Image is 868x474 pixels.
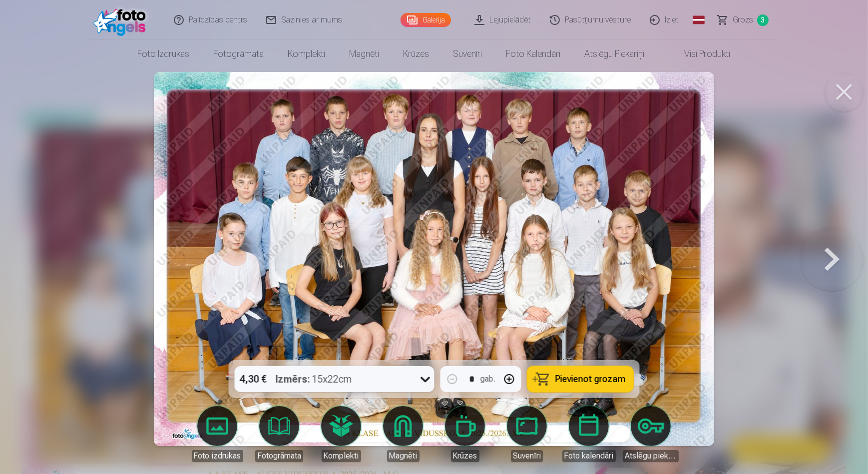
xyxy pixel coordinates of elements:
a: Fotogrāmata [202,40,276,68]
span: Pievienot grozam [555,375,626,384]
a: Komplekti [313,406,369,462]
div: Krūzes [451,450,479,462]
a: Suvenīri [499,406,555,462]
a: Foto kalendāri [494,40,573,68]
a: Visi produkti [657,40,743,68]
strong: Izmērs : [276,372,310,386]
span: 3 [757,14,769,26]
a: Galerija [401,13,451,27]
a: Krūzes [392,40,441,68]
div: 15x22cm [276,366,352,392]
img: /fa1 [93,4,151,36]
a: Atslēgu piekariņi [623,406,679,462]
div: 4,30 € [235,366,272,392]
span: Grozs [733,14,753,26]
div: Atslēgu piekariņi [623,450,679,462]
div: Magnēti [387,450,420,462]
div: Komplekti [322,450,361,462]
a: Foto izdrukas [189,406,245,462]
a: Magnēti [338,40,392,68]
a: Fotogrāmata [251,406,307,462]
div: Suvenīri [511,450,543,462]
a: Atslēgu piekariņi [573,40,657,68]
a: Komplekti [276,40,338,68]
a: Krūzes [437,406,493,462]
a: Foto izdrukas [126,40,202,68]
div: Foto izdrukas [192,450,243,462]
div: gab. [480,373,495,385]
a: Magnēti [375,406,431,462]
div: Foto kalendāri [562,450,616,462]
div: Fotogrāmata [255,450,303,462]
button: Pievienot grozam [527,366,634,392]
a: Suvenīri [441,40,494,68]
a: Foto kalendāri [561,406,617,462]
